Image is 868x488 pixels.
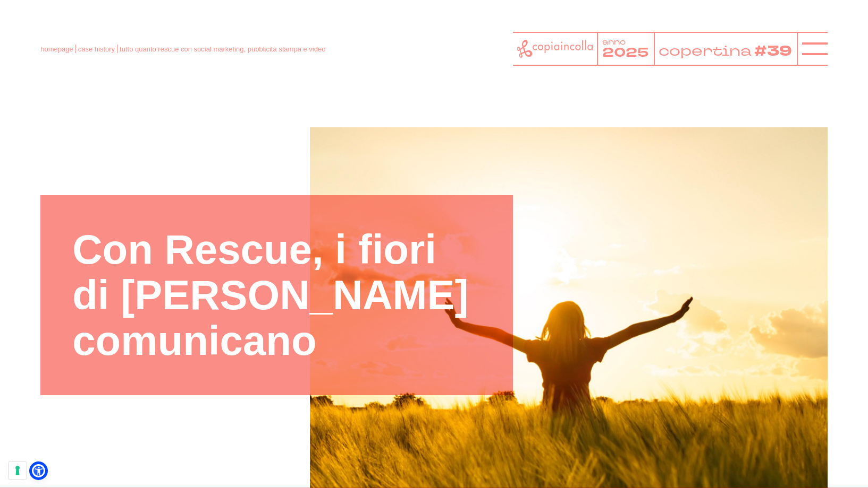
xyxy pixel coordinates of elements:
a: case history [78,45,115,53]
h1: Con Rescue, i fiori di [PERSON_NAME] comunicano [72,227,481,363]
tspan: 2025 [602,43,648,62]
span: tutto quanto rescue con social marketing, pubblicità stampa e video [120,45,325,53]
a: Open Accessibility Menu [32,464,45,477]
tspan: #39 [754,41,792,61]
button: Le tue preferenze relative al consenso per le tecnologie di tracciamento [9,461,27,480]
tspan: anno [602,37,626,47]
tspan: copertina [658,41,751,60]
a: homepage [40,45,73,53]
